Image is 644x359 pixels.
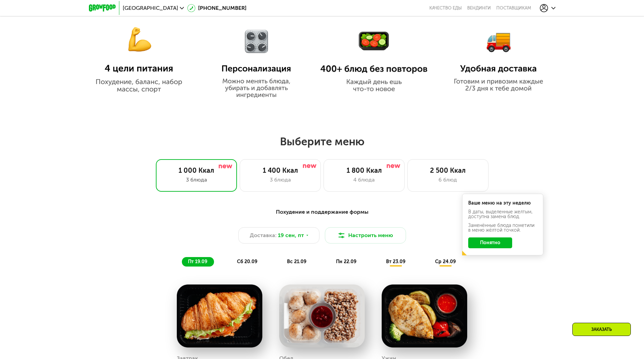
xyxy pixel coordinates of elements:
[331,166,398,174] div: 1 800 Ккал
[468,201,537,206] div: Ваше меню на эту неделю
[237,259,257,265] span: сб 20.09
[496,5,531,11] div: поставщикам
[163,166,230,174] div: 1 000 Ккал
[22,135,622,148] h2: Выберите меню
[247,176,314,184] div: 3 блюда
[468,223,537,233] div: Заменённые блюда пометили в меню жёлтой точкой.
[188,259,207,265] span: пт 19.09
[468,237,512,248] button: Понятно
[325,227,406,244] button: Настроить меню
[278,231,304,239] span: 19 сен, пт
[187,4,246,12] a: [PHONE_NUMBER]
[468,210,537,219] div: В даты, выделенные желтым, доступна замена блюд.
[572,323,631,336] div: Заказать
[122,208,522,216] div: Похудение и поддержание формы
[287,259,306,265] span: вс 21.09
[435,259,456,265] span: ср 24.09
[250,231,277,239] span: Доставка:
[467,5,491,11] a: Вендинги
[336,259,356,265] span: пн 22.09
[414,166,481,174] div: 2 500 Ккал
[429,5,462,11] a: Качество еды
[386,259,405,265] span: вт 23.09
[247,166,314,174] div: 1 400 Ккал
[414,176,481,184] div: 6 блюд
[331,176,398,184] div: 4 блюда
[163,176,230,184] div: 3 блюда
[123,5,178,11] span: [GEOGRAPHIC_DATA]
